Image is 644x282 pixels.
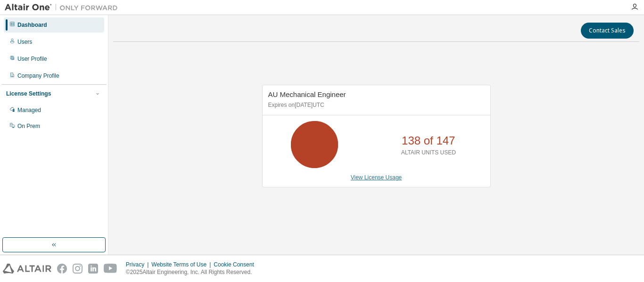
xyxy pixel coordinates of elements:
[126,261,151,268] div: Privacy
[3,264,51,274] img: altair_logo.svg
[17,122,40,130] div: On Prem
[151,261,214,268] div: Website Terms of Use
[268,90,346,98] span: AU Mechanical Engineer
[401,149,456,157] p: ALTAIR UNITS USED
[17,21,47,29] div: Dashboard
[126,268,260,276] p: © 2025 Altair Engineering, Inc. All Rights Reserved.
[17,38,32,46] div: Users
[268,101,482,109] p: Expires on [DATE] UTC
[17,72,59,80] div: Company Profile
[402,133,455,149] p: 138 of 147
[351,174,402,181] a: View License Usage
[17,55,47,63] div: User Profile
[17,106,41,114] div: Managed
[581,23,634,39] button: Contact Sales
[104,264,117,274] img: youtube.svg
[57,264,67,274] img: facebook.svg
[5,3,123,12] img: Altair One
[6,90,51,97] div: License Settings
[73,264,83,274] img: instagram.svg
[88,264,98,274] img: linkedin.svg
[214,261,259,268] div: Cookie Consent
